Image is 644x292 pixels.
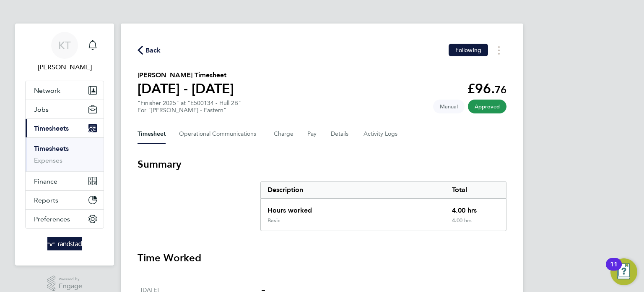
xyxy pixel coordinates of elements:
[364,124,399,144] button: Activity Logs
[260,181,506,231] div: Summary
[26,172,104,190] button: Finance
[433,100,465,113] span: This timesheet was manually created.
[34,124,69,132] span: Timesheets
[138,107,241,114] div: For "[PERSON_NAME] - Eastern"
[138,158,506,171] h3: Summary
[138,70,234,80] h2: [PERSON_NAME] Timesheet
[455,46,481,54] span: Following
[445,217,506,231] div: 4.00 hrs
[145,45,161,55] span: Back
[47,237,82,250] img: randstad-logo-retina.png
[307,124,317,144] button: Pay
[25,32,104,72] a: KT[PERSON_NAME]
[610,264,618,275] div: 11
[25,62,104,72] span: Kieran Trotter
[34,177,57,185] span: Finance
[15,24,114,266] nav: Main navigation
[26,81,104,100] button: Network
[274,124,294,144] button: Charge
[138,100,241,114] div: "Finisher 2025" at "E500134 - Hull 2B"
[179,124,260,144] button: Operational Communications
[59,283,82,290] span: Engage
[467,81,506,97] app-decimal: £96.
[26,119,104,137] button: Timesheets
[267,217,280,224] div: Basic
[34,145,69,153] a: Timesheets
[138,251,506,265] h3: Time Worked
[34,196,58,204] span: Reports
[34,215,70,223] span: Preferences
[468,100,506,113] span: This timesheet has been approved.
[26,210,104,228] button: Preferences
[26,137,104,171] div: Timesheets
[26,191,104,209] button: Reports
[26,100,104,118] button: Jobs
[34,105,49,113] span: Jobs
[491,44,506,57] button: Timesheets Menu
[138,80,234,97] h1: [DATE] - [DATE]
[138,124,166,144] button: Timesheet
[25,237,104,250] a: Go to home page
[58,40,71,51] span: KT
[138,45,161,55] button: Back
[449,44,488,56] button: Following
[445,199,506,217] div: 4.00 hrs
[610,258,637,285] button: Open Resource Center, 11 new notifications
[495,84,506,96] span: 76
[445,182,506,198] div: Total
[261,199,445,217] div: Hours worked
[331,124,350,144] button: Details
[34,156,62,164] a: Expenses
[261,182,445,198] div: Description
[59,276,82,283] span: Powered by
[34,87,60,95] span: Network
[47,276,83,292] a: Powered byEngage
